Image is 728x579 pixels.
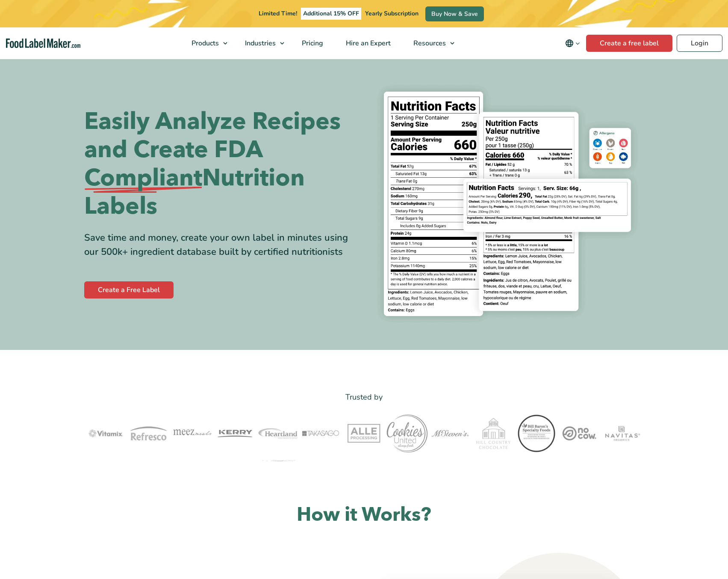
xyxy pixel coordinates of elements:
a: Industries [234,27,289,59]
a: Create a Free Label [84,281,174,298]
span: Compliant [84,164,202,192]
a: Buy Now & Save [425,6,484,21]
a: Hire an Expert [335,27,400,59]
h1: Easily Analyze Recipes and Create FDA Nutrition Labels [84,107,358,221]
span: Resources [411,39,447,48]
span: Pricing [299,39,324,48]
span: Products [189,39,220,48]
a: Resources [402,27,459,59]
span: Hire an Expert [343,39,392,48]
span: Industries [242,39,277,48]
div: Save time and money, create your own label in minutes using our 500k+ ingredient database built b... [84,231,358,259]
button: Change language [559,35,586,52]
a: Food Label Maker homepage [6,39,80,48]
a: Products [180,27,232,59]
a: Login [677,35,722,52]
a: Create a free label [586,35,672,52]
h2: How it Works? [84,502,644,528]
span: Limited Time! [259,9,297,18]
span: Yearly Subscription [365,9,419,18]
span: Additional 15% OFF [301,8,361,20]
a: Pricing [291,27,333,59]
p: Trusted by [84,391,644,403]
